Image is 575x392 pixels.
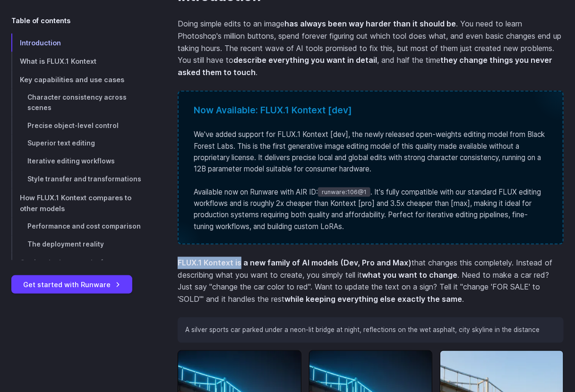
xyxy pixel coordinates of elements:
[27,222,141,230] span: Performance and cost comparison
[11,188,147,218] a: How FLUX.1 Kontext compares to other models
[185,325,556,335] p: A silver sports car parked under a neon-lit bridge at night, reflections on the wet asphalt, city...
[27,139,95,147] span: Superior text editing
[20,57,96,65] span: What is FLUX.1 Kontext
[11,153,147,170] a: Iterative editing workflows
[178,258,412,267] strong: FLUX.1 Kontext is a new family of AI models (Dev, Pro and Max)
[11,135,147,153] a: Superior text editing
[194,103,548,118] div: Now Available: FLUX.1 Kontext [dev]
[20,76,124,84] span: Key capabilities and use cases
[27,122,119,129] span: Precise object-level control
[20,194,131,213] span: How FLUX.1 Kontext compares to other models
[362,270,457,280] strong: what you want to change
[233,55,377,65] strong: describe everything you want in detail
[194,187,548,232] p: Available now on Runware with AIR ID: . It's fully compatible with our standard FLUX editing work...
[11,70,147,89] a: Key capabilities and use cases
[20,258,117,277] span: Getting the best results from instruction-based editing
[27,240,104,248] span: The deployment reality
[178,55,552,77] strong: they change things you never asked them to touch
[194,129,548,175] p: We've added support for FLUX.1 Kontext [dev], the newly released open-weights editing model from ...
[318,187,370,197] code: runware:106@1
[20,39,61,47] span: Introduction
[11,253,147,282] a: Getting the best results from instruction-based editing
[178,18,564,78] p: Doing simple edits to an image . You need to learn Photoshop's million buttons, spend forever fig...
[27,175,141,183] span: Style transfer and transformations
[11,117,147,135] a: Precise object-level control
[284,19,456,28] strong: has always been way harder than it should be
[11,34,147,52] a: Introduction
[11,275,132,294] a: Get started with Runware
[11,170,147,188] a: Style transfer and transformations
[11,89,147,117] a: Character consistency across scenes
[11,218,147,236] a: Performance and cost comparison
[27,94,127,111] span: Character consistency across scenes
[11,52,147,70] a: What is FLUX.1 Kontext
[11,15,70,26] span: Table of contents
[27,157,115,165] span: Iterative editing workflows
[178,257,564,305] p: that changes this completely. Instead of describing what you want to create, you simply tell it ....
[11,236,147,254] a: The deployment reality
[284,294,462,304] strong: while keeping everything else exactly the same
